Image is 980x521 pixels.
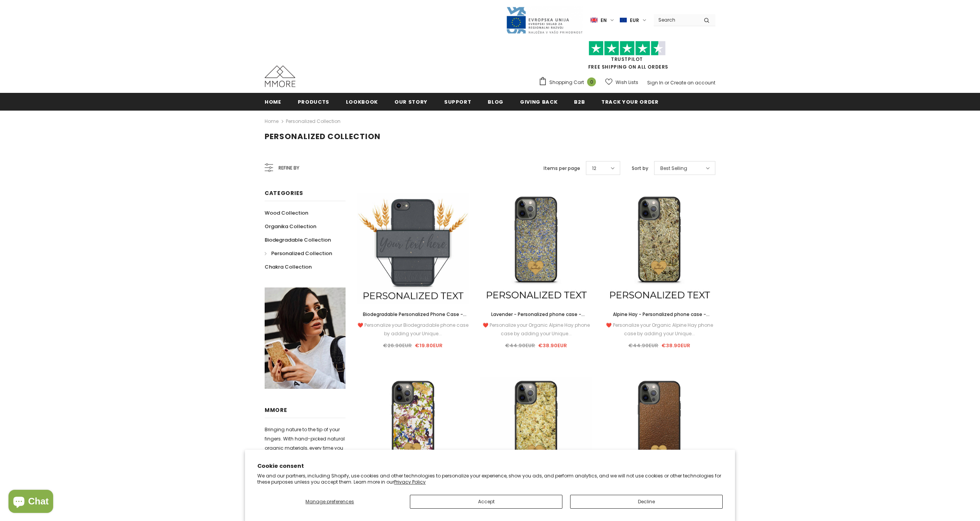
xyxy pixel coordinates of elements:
img: Javni Razpis [506,6,583,34]
span: support [444,98,472,106]
input: Search Site [654,14,698,25]
a: Personalized Collection [286,118,341,124]
span: 12 [592,165,596,172]
span: EUR [630,17,639,24]
span: Shopping Cart [549,79,584,86]
a: Lavender - Personalized phone case - Personalized gift [480,310,592,319]
div: ❤️ Personalize your Organic Alpine Hay phone case by adding your Unique... [480,321,592,338]
img: MMORE Cases [265,66,295,87]
span: Lavender - Personalized phone case - Personalized gift [491,311,585,326]
a: Home [265,93,281,110]
a: Our Story [394,93,428,110]
p: We and our partners, including Shopify, use cookies and other technologies to personalize your ex... [257,473,723,485]
span: en [601,17,607,24]
a: Track your order [601,93,658,110]
span: Blog [488,98,503,106]
a: Lookbook [346,93,378,110]
a: Sign In [647,79,663,86]
a: Organika Collection [265,220,316,233]
span: Biodegradable Collection [265,236,331,244]
a: Shopping Cart 0 [539,77,600,88]
span: 0 [587,77,596,86]
span: Biodegradable Personalized Phone Case - Black [363,311,467,326]
span: MMORE [265,406,287,414]
span: Lookbook [346,98,378,106]
a: Blog [488,93,503,110]
a: Products [298,93,329,110]
label: Sort by [632,165,648,172]
h2: Cookie consent [257,462,723,470]
a: Trustpilot [611,56,643,62]
span: Refine by [279,164,299,172]
span: or [665,79,669,86]
a: Home [265,117,279,126]
span: €26.90EUR [383,342,412,349]
a: Javni Razpis [506,17,583,23]
span: Track your order [601,98,658,106]
span: Personalized Collection [265,131,381,142]
button: Decline [570,495,723,509]
a: Biodegradable Personalized Phone Case - Black [357,310,469,319]
span: Best Selling [660,165,687,172]
label: Items per page [544,165,580,172]
a: Chakra Collection [265,260,312,274]
inbox-online-store-chat: Shopify online store chat [6,490,55,515]
div: ❤️ Personalize your Organic Alpine Hay phone case by adding your Unique... [604,321,715,338]
p: Bringing nature to the tip of your fingers. With hand-picked natural organic materials, every tim... [265,425,346,490]
a: Personalized Collection [265,247,332,260]
a: Biodegradable Collection [265,233,331,247]
span: Wood Collection [265,209,308,217]
span: Wish Lists [616,79,638,86]
span: Categories [265,189,303,197]
span: Giving back [520,98,557,106]
a: support [444,93,472,110]
span: Alpine Hay - Personalized phone case - Personalized gift [613,311,710,326]
a: Privacy Policy [394,479,426,485]
span: Organika Collection [265,223,316,230]
span: FREE SHIPPING ON ALL ORDERS [539,44,715,70]
span: €19.80EUR [415,342,443,349]
a: B2B [574,93,585,110]
span: €38.90EUR [538,342,567,349]
span: Chakra Collection [265,263,312,271]
span: Our Story [394,98,428,106]
a: Wood Collection [265,206,308,220]
div: ❤️ Personalize your Biodegradable phone case by adding your Unique... [357,321,469,338]
span: Home [265,98,281,106]
button: Manage preferences [257,495,402,509]
button: Accept [410,495,562,509]
span: €38.90EUR [661,342,690,349]
span: B2B [574,98,585,106]
a: Create an account [670,79,715,86]
a: Wish Lists [605,76,638,89]
img: Trust Pilot Stars [589,41,666,56]
span: Products [298,98,329,106]
span: €44.90EUR [505,342,535,349]
span: €44.90EUR [628,342,658,349]
a: Giving back [520,93,557,110]
span: Manage preferences [305,498,354,505]
span: Personalized Collection [271,250,332,257]
a: Alpine Hay - Personalized phone case - Personalized gift [604,310,715,319]
img: i-lang-1.png [591,17,597,24]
